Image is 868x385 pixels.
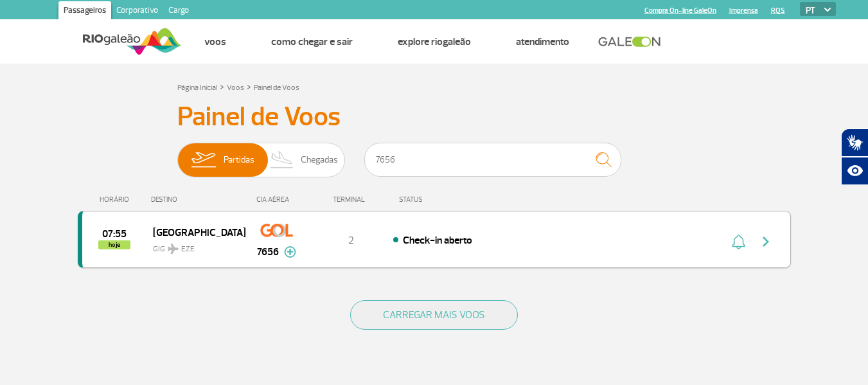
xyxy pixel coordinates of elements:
span: hoje [98,240,130,249]
div: CIA AÉREA [245,195,309,204]
input: Voo, cidade ou cia aérea [364,143,621,177]
a: Passageiros [58,1,111,22]
span: 2025-09-30 07:55:00 [102,229,127,238]
button: CARREGAR MAIS VOOS [350,300,518,330]
span: 2 [348,234,354,247]
a: Corporativo [111,1,163,22]
span: [GEOGRAPHIC_DATA] [153,224,235,240]
a: Cargo [163,1,194,22]
a: > [247,79,251,94]
div: TERMINAL [309,195,393,204]
img: sino-painel-voo.svg [732,234,745,249]
span: EZE [181,244,195,255]
a: Imprensa [729,6,758,15]
button: Abrir tradutor de língua de sinais. [841,129,868,157]
span: 7656 [257,244,279,260]
a: Explore RIOgaleão [398,35,471,48]
span: Check-in aberto [403,234,472,247]
button: Abrir recursos assistivos. [841,157,868,185]
a: Página Inicial [177,83,217,93]
div: STATUS [393,195,497,204]
span: Partidas [224,143,254,177]
img: slider-desembarque [263,143,301,177]
div: HORÁRIO [82,195,152,204]
img: destiny_airplane.svg [168,244,179,254]
a: > [220,79,224,94]
a: Compra On-line GaleOn [644,6,716,15]
span: GIG [153,237,235,255]
div: DESTINO [151,195,245,204]
a: Atendimento [516,35,569,48]
span: Chegadas [301,143,338,177]
div: Plugin de acessibilidade da Hand Talk. [841,129,868,185]
h3: Painel de Voos [177,101,691,133]
a: Voos [204,35,226,48]
a: RQS [771,6,785,15]
a: Painel de Voos [254,83,299,93]
img: seta-direita-painel-voo.svg [758,234,774,249]
img: mais-info-painel-voo.svg [284,246,296,258]
a: Voos [227,83,244,93]
img: slider-embarque [183,143,224,177]
a: Como chegar e sair [271,35,353,48]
